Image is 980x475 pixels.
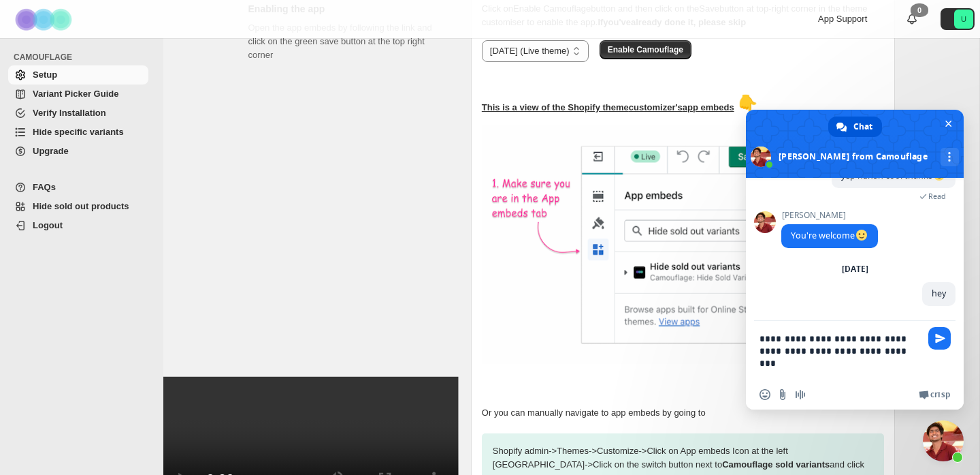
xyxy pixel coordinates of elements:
img: camouflage-enable [482,125,890,364]
span: Close chat [941,117,955,131]
p: Or you can manually navigate to app embeds by going to [482,406,884,420]
span: Logout [33,220,63,230]
span: hey [932,288,946,299]
span: Avatar with initials U [954,10,973,29]
span: Insert an emoji [759,389,770,400]
a: Verify Installation [8,104,148,123]
span: Crisp [930,389,950,400]
span: Send a file [777,389,788,400]
img: Camouflage [11,1,79,38]
a: Logout [8,216,148,235]
text: U [961,15,966,23]
span: 👇 [736,94,758,114]
a: FAQs [8,178,148,197]
span: Variant Picker Guide [33,89,118,99]
span: Setup [33,70,57,80]
a: Enable Camouflage [600,44,691,55]
u: This is a view of the Shopify theme customizer's app embeds [482,102,734,112]
span: Hide sold out products [33,201,129,211]
a: Chat [828,117,882,137]
span: CAMOUFLAGE [14,52,154,63]
div: [DATE] [842,265,868,273]
button: Enable Camouflage [600,40,691,59]
a: Upgrade [8,142,148,161]
span: Upgrade [33,146,69,156]
span: Verify Installation [33,108,106,118]
span: Hide specific variants [33,127,124,137]
span: Read [928,191,946,201]
strong: Camouflage sold variants [722,459,830,470]
button: Avatar with initials U [941,8,975,30]
a: Close chat [923,420,964,461]
textarea: Compose your message... [759,321,923,380]
div: 0 [911,3,928,17]
a: 0 [905,12,919,26]
span: App Support [818,14,867,24]
a: Variant Picker Guide [8,85,148,104]
span: Send [928,327,951,350]
span: [PERSON_NAME] [781,211,878,220]
a: Hide specific variants [8,123,148,142]
a: Setup [8,65,148,85]
span: You're welcome [791,230,868,241]
span: FAQs [33,182,56,192]
a: Hide sold out products [8,197,148,216]
a: Crisp [919,389,950,400]
span: Audio message [795,389,806,400]
span: Chat [853,117,872,137]
span: Enable Camouflage [608,44,683,55]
